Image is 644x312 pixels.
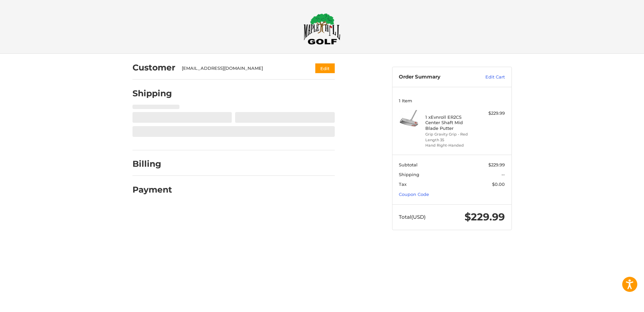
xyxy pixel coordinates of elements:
[132,62,175,73] h2: Customer
[501,172,505,177] span: --
[465,211,505,223] span: $229.99
[399,74,471,81] h3: Order Summary
[425,114,477,131] h4: 1 x Evnroll ER2CS Center Shaft Mid Blade Putter
[399,192,429,197] a: Coupon Code
[478,110,505,117] div: $229.99
[399,162,418,167] span: Subtotal
[399,172,419,177] span: Shipping
[425,143,477,148] li: Hand Right-Handed
[399,181,407,187] span: Tax
[492,181,505,187] span: $0.00
[132,159,172,169] h2: Billing
[182,65,302,72] div: [EMAIL_ADDRESS][DOMAIN_NAME]
[488,162,505,167] span: $229.99
[471,74,505,81] a: Edit Cart
[399,214,426,220] span: Total (USD)
[132,185,172,195] h2: Payment
[304,13,340,45] img: Maple Hill Golf
[425,137,477,143] li: Length 35
[425,132,477,137] li: Grip Gravity Grip - Red
[315,63,335,73] button: Edit
[132,88,172,99] h2: Shipping
[399,98,505,103] h3: 1 Item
